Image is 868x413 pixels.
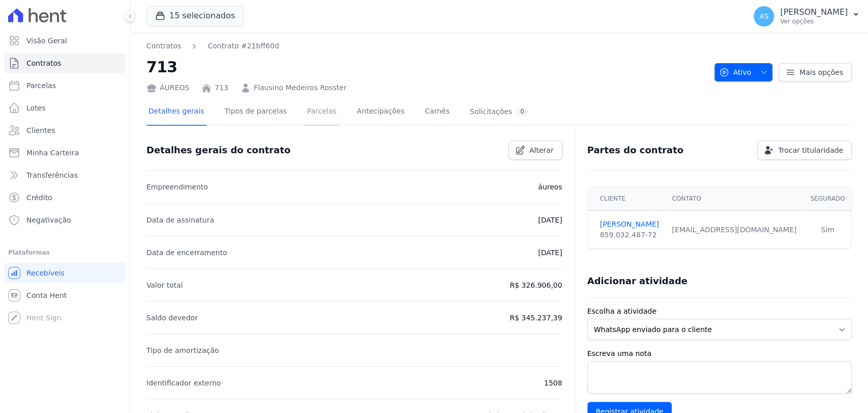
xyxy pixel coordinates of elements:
[305,99,339,126] a: Parcelas
[538,214,562,226] p: [DATE]
[544,377,562,389] p: 1508
[4,75,126,96] a: Parcelas
[355,99,407,126] a: Antecipações
[4,143,126,163] a: Minha Carteira
[672,225,798,235] div: [EMAIL_ADDRESS][DOMAIN_NAME]
[780,17,848,25] p: Ver opções
[146,279,183,291] p: Valor total
[223,99,289,126] a: Tipos de parcelas
[538,181,562,193] p: áureos
[26,148,79,158] span: Minha Carteira
[146,6,244,25] button: 15 selecionados
[146,377,221,389] p: Identificador externo
[146,214,214,226] p: Data de assinatura
[745,2,868,31] button: AS [PERSON_NAME] Ver opções
[468,99,530,126] a: Solicitações0
[26,80,56,91] span: Parcelas
[757,141,852,160] a: Trocar titularidade
[4,98,126,118] a: Lotes
[4,120,126,141] a: Clientes
[587,275,687,287] h3: Adicionar atividade
[4,53,126,73] a: Contratos
[146,181,208,193] p: Empreendimento
[423,99,452,126] a: Carnês
[538,246,562,259] p: [DATE]
[714,63,773,81] button: Ativo
[778,145,843,155] span: Trocar titularidade
[516,107,528,117] div: 0
[26,215,71,225] span: Negativação
[146,41,181,51] a: Contratos
[588,187,666,211] th: Cliente
[146,312,198,324] p: Saldo devedor
[600,219,660,230] a: [PERSON_NAME]
[779,63,852,81] a: Mais opções
[4,187,126,208] a: Crédito
[26,268,65,278] span: Recebíveis
[26,170,78,180] span: Transferências
[146,344,219,356] p: Tipo de amortização
[26,103,46,113] span: Lotes
[510,312,562,324] p: R$ 345.237,39
[759,13,768,20] span: AS
[26,290,67,300] span: Conta Hent
[600,230,660,240] div: 859.032.487-72
[719,63,752,81] span: Ativo
[26,58,61,68] span: Contratos
[470,107,528,117] div: Solicitações
[4,210,126,230] a: Negativação
[587,144,684,156] h3: Partes do contrato
[26,36,67,46] span: Visão Geral
[146,99,206,126] a: Detalhes gerais
[146,56,706,78] h2: 713
[666,187,804,211] th: Contato
[587,348,852,359] label: Escreva uma nota
[799,67,843,77] span: Mais opções
[146,246,227,259] p: Data de encerramento
[146,144,290,156] h3: Detalhes gerais do contrato
[215,82,228,93] a: 713
[4,285,126,306] a: Conta Hent
[146,41,706,51] nav: Breadcrumb
[26,192,52,203] span: Crédito
[146,82,189,93] div: ÁUREOS
[508,141,562,160] a: Alterar
[4,165,126,185] a: Transferências
[780,7,848,17] p: [PERSON_NAME]
[587,306,852,317] label: Escolha a atividade
[146,41,279,51] nav: Breadcrumb
[804,211,851,249] td: Sim
[4,31,126,51] a: Visão Geral
[26,125,55,135] span: Clientes
[8,246,122,259] div: Plataformas
[254,82,346,93] a: Flausino Medeiros Rosster
[529,145,554,155] span: Alterar
[207,41,279,51] a: Contrato #21bff60d
[510,279,562,291] p: R$ 326.906,00
[804,187,851,211] th: Segurado
[4,263,126,283] a: Recebíveis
